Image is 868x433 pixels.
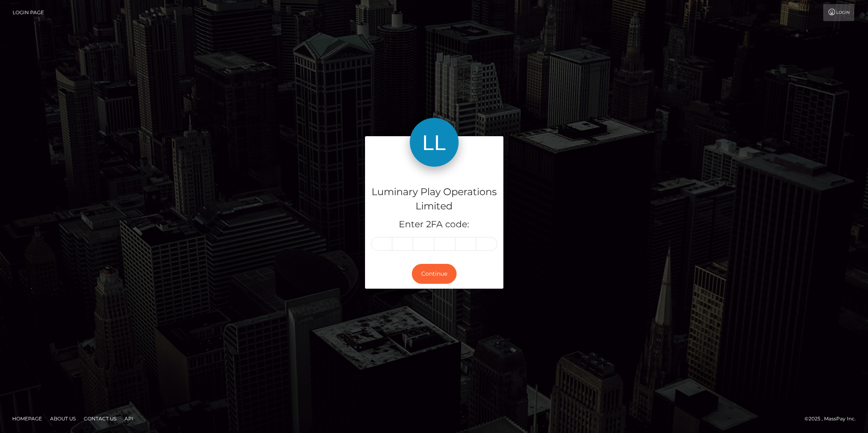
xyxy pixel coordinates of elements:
[371,185,497,213] h4: Luminary Play Operations Limited
[81,412,120,425] a: Contact Us
[410,118,459,167] img: Luminary Play Operations Limited
[47,412,79,425] a: About Us
[121,412,137,425] a: API
[9,412,45,425] a: Homepage
[805,414,862,423] div: © 2025 , MassPay Inc.
[412,264,457,284] button: Continue
[371,218,497,231] h5: Enter 2FA code:
[823,4,854,21] a: Login
[13,4,44,21] a: Login Page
